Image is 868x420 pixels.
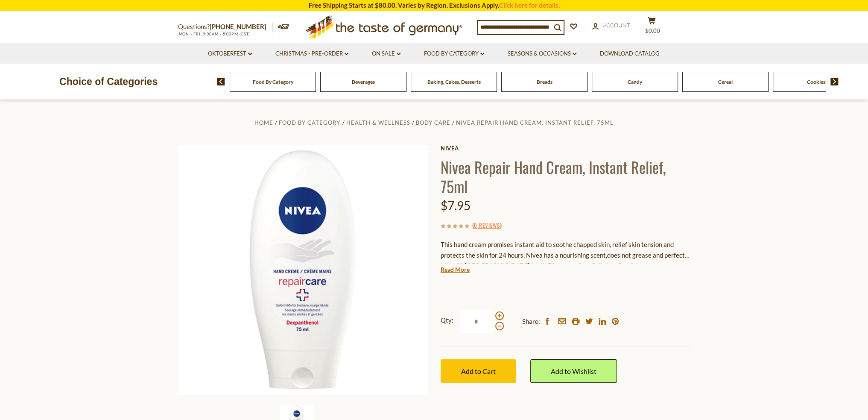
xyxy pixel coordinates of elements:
span: $7.95 [441,198,471,213]
p: Questions? [178,21,273,32]
a: On Sale [372,49,400,59]
a: Click here for details. [499,1,560,9]
span: Add to Cart [461,367,496,375]
a: 0 Reviews [474,221,500,230]
a: Oktoberfest [208,49,252,59]
a: Breads [537,79,552,85]
span: MON - FRI, 9:00AM - 5:00PM (EST) [178,32,251,36]
a: [PHONE_NUMBER] [210,23,266,30]
h1: Nivea Repair Hand Cream, Instant Relief, 75ml [441,157,690,196]
a: Christmas - PRE-ORDER [275,49,348,59]
strong: Qty: [441,315,453,326]
a: Food By Category [253,79,293,85]
a: Health & Wellness [346,119,410,126]
a: Beverages [352,79,375,85]
a: Body Care [416,119,450,126]
a: Seasons & Occasions [508,49,576,59]
a: Add to Wishlist [530,359,617,383]
a: Read More [441,265,470,274]
span: $0.00 [645,27,660,34]
a: Nivea Repair Hand Cream, Instant Relief, 75ml [456,119,614,126]
div: This hand cream promises instant aid to soothe chapped skin, relief skin tension and protects the... [441,239,690,261]
span: Account [603,22,630,29]
a: Food By Category [279,119,340,126]
span: ( ) [472,221,502,229]
img: Nivea Repair Hand Cream, Instant Relief, 75ml [178,145,428,395]
a: Nivea [441,145,690,152]
a: Candy [628,79,642,85]
img: next arrow [830,78,839,85]
a: Food By Category [424,49,484,59]
a: Account [592,21,630,30]
div: Made in [GEOGRAPHIC_DATA] (packaging may show Polish or Czech language, depending on import source). [441,261,690,271]
input: Qty: [459,310,494,333]
button: Add to Cart [441,359,516,383]
a: Baking, Cakes, Desserts [427,79,481,85]
a: Download Catalog [600,49,660,59]
a: Cereal [718,79,733,85]
button: $0.00 [639,17,665,38]
a: Cookies [807,79,825,85]
img: previous arrow [217,78,225,85]
span: Share: [522,316,540,327]
a: Home [254,119,273,126]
